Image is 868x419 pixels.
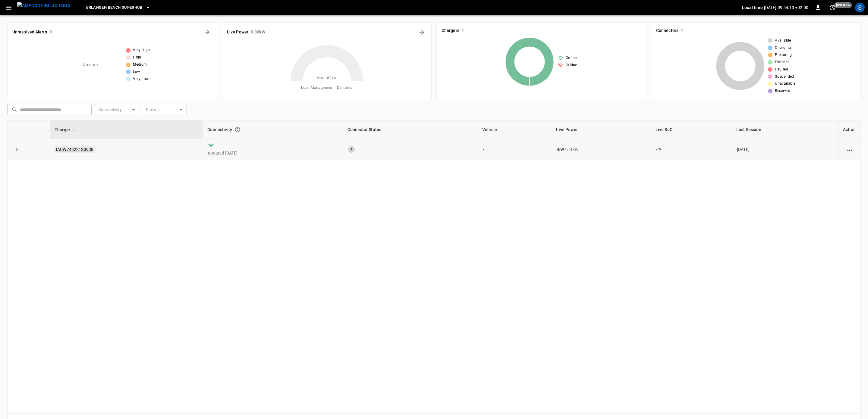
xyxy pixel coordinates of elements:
div: 1 [348,146,355,153]
span: Reserved [775,88,790,94]
th: Live SoC [651,120,732,139]
th: Vehicle [478,120,552,139]
h6: 0.00 kW [251,29,265,36]
div: Connectivity [207,124,339,135]
span: Online [566,55,577,61]
span: Low [133,69,140,75]
span: Medium [133,62,147,68]
p: [DATE] 09:54:13 +02:00 [764,5,808,11]
span: Load Management = Dynamic [301,85,352,91]
th: Live Power [552,120,651,139]
span: Unavailable [775,81,795,87]
button: Erlangen Beach Superhub [84,2,153,14]
span: Available [775,38,791,44]
span: Max. 100 kW [316,75,337,81]
h6: Unresolved Alerts [12,29,47,36]
h6: Live Power [227,29,248,36]
button: Energy Overview [417,27,426,37]
a: TACW743221S3938 [54,146,95,153]
td: - [478,139,552,160]
span: Very Low [133,76,149,82]
button: All Alerts [202,27,212,37]
span: Suspended [775,74,794,80]
span: Very High [133,47,150,53]
th: Connector Status [343,120,478,139]
th: Action [838,120,860,139]
p: Local time [742,5,763,11]
td: - % [651,139,732,160]
div: / 7.4 kW [557,146,646,152]
span: Erlangen Beach Superhub [86,4,143,11]
span: Faulted [775,67,788,73]
div: profile-icon [855,3,865,12]
p: - kW [557,146,564,152]
span: Finished [775,59,790,65]
p: No data [83,62,98,68]
button: Connection between the charger and our software. [232,124,243,135]
h6: Connectors [656,27,678,34]
span: Charger [55,126,78,133]
p: updated [DATE] [208,150,338,156]
button: set refresh interval [828,3,837,12]
h6: 0 [49,29,52,36]
span: just now [834,2,852,8]
h6: 1 [681,27,683,34]
span: Offline [566,62,577,68]
h6: Chargers [442,27,459,34]
div: action cell options [846,146,854,152]
button: expand row [12,145,21,154]
span: Preparing [775,52,792,58]
th: Last Session [732,120,838,139]
td: [DATE] [732,139,838,160]
img: ampcontrol.io logo [17,2,71,9]
span: Charging [775,45,791,51]
span: High [133,55,141,61]
h6: 1 [462,27,464,34]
